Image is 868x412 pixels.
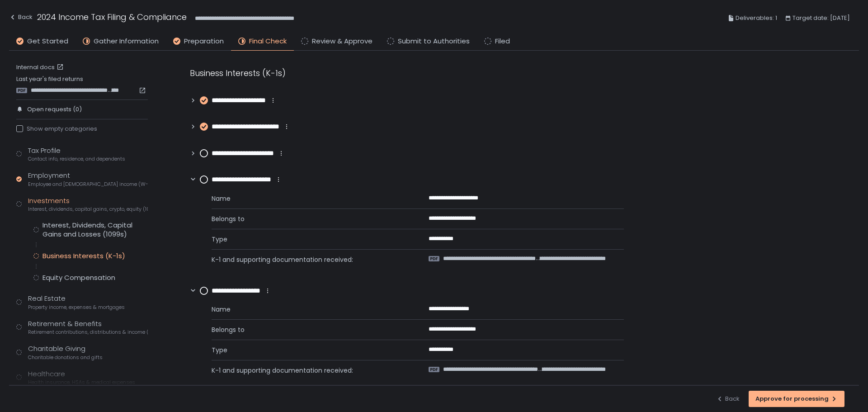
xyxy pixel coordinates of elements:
button: Back [9,11,33,26]
span: Review & Approve [312,36,373,47]
div: Last year's filed returns [16,75,148,94]
div: Investments [28,196,148,213]
span: Interest, dividends, capital gains, crypto, equity (1099s, K-1s) [28,206,148,213]
span: Get Started [27,36,68,47]
div: Business Interests (K-1s) [190,67,624,79]
div: Tax Profile [28,146,125,163]
a: Internal docs [16,63,66,71]
span: Health insurance, HSAs & medical expenses [28,379,135,386]
div: Charitable Giving [28,344,103,361]
span: Property income, expenses & mortgages [28,304,125,311]
span: Open requests (0) [27,105,82,114]
div: Healthcare [28,369,135,386]
span: Belongs to [212,214,407,223]
span: Submit to Authorities [398,36,470,47]
div: Equity Compensation [42,273,115,282]
button: Approve for processing [749,391,844,407]
span: Belongs to [212,325,407,334]
span: Type [212,346,407,355]
span: Charitable donations and gifts [28,354,103,361]
span: Filed [495,36,510,47]
span: Deliverables: 1 [736,13,777,24]
div: Business Interests (K-1s) [42,251,125,260]
div: Employment [28,170,148,188]
span: Contact info, residence, and dependents [28,156,125,162]
span: Type [212,235,407,244]
div: Real Estate [28,294,125,311]
button: Back [716,391,740,407]
span: Retirement contributions, distributions & income (1099-R, 5498) [28,329,148,336]
div: Retirement & Benefits [28,319,148,336]
div: Approve for processing [755,395,838,403]
span: Gather Information [94,36,159,47]
span: K-1 and supporting documentation received: [212,255,407,264]
span: K-1 and supporting documentation received: [212,366,407,375]
span: Target date: [DATE] [793,13,850,24]
div: Interest, Dividends, Capital Gains and Losses (1099s) [42,221,148,239]
span: Name [212,194,407,203]
span: Final Check [249,36,287,47]
span: Employee and [DEMOGRAPHIC_DATA] income (W-2s) [28,181,148,188]
div: Back [9,12,33,23]
span: Name [212,305,407,314]
span: Preparation [184,36,224,47]
h1: 2024 Income Tax Filing & Compliance [37,11,187,23]
div: Back [716,395,740,403]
